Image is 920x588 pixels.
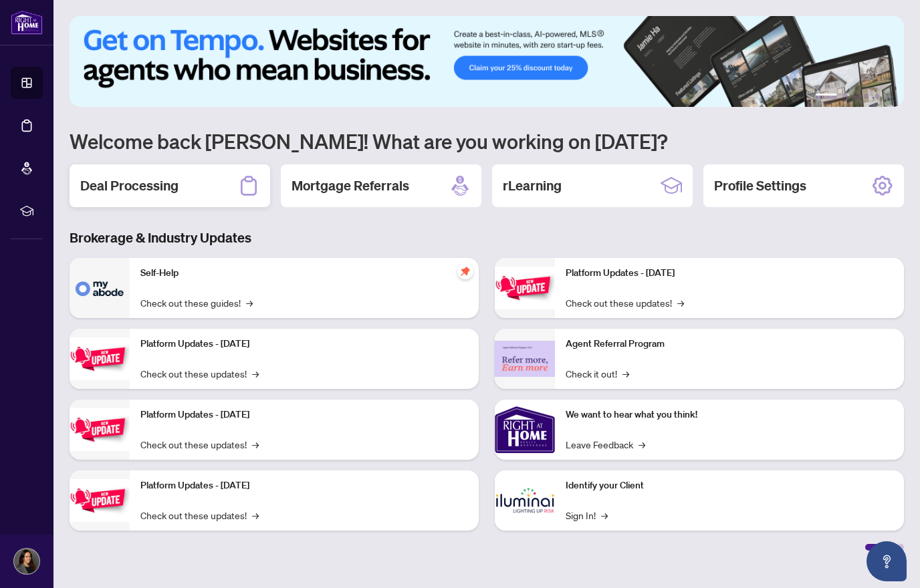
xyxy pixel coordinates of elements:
h2: rLearning [503,176,562,195]
img: Platform Updates - September 16, 2025 [70,337,130,380]
p: Platform Updates - [DATE] [140,337,468,351]
img: Profile Icon [14,549,39,574]
img: We want to hear what you think! [495,400,555,460]
button: 1 [816,94,837,99]
a: Check it out!→ [566,366,629,381]
a: Leave Feedback→ [566,437,645,452]
img: Platform Updates - July 8, 2025 [70,479,130,521]
span: → [639,437,645,452]
button: 4 [864,94,869,99]
p: We want to hear what you think! [566,408,893,422]
img: Platform Updates - July 21, 2025 [70,408,130,450]
p: Platform Updates - [DATE] [566,266,893,281]
span: → [677,295,684,310]
a: Check out these updates!→ [140,366,259,381]
button: 2 [842,94,848,99]
a: Sign In!→ [566,508,608,523]
img: Self-Help [70,258,130,318]
span: → [252,366,259,381]
span: → [601,508,608,523]
img: Platform Updates - June 23, 2025 [495,267,555,309]
a: Check out these updates!→ [566,295,684,310]
span: → [252,508,259,523]
button: 5 [875,94,880,99]
button: 6 [885,94,891,99]
p: Platform Updates - [DATE] [140,478,468,493]
span: → [252,437,259,452]
a: Check out these guides!→ [140,295,253,310]
p: Self-Help [140,266,468,281]
h3: Brokerage & Industry Updates [70,229,904,247]
span: → [622,366,629,381]
h1: Welcome back [PERSON_NAME]! What are you working on [DATE]? [70,128,904,154]
button: Open asap [867,541,907,581]
h2: Profile Settings [714,176,806,195]
p: Identify your Client [566,478,893,493]
img: Agent Referral Program [495,341,555,378]
a: Check out these updates!→ [140,437,259,452]
h2: Deal Processing [80,176,179,195]
button: 3 [853,94,858,99]
p: Agent Referral Program [566,337,893,351]
a: Check out these updates!→ [140,508,259,523]
span: pushpin [457,263,473,279]
h2: Mortgage Referrals [292,176,409,195]
span: → [246,295,253,310]
img: Identify your Client [495,470,555,531]
img: Slide 0 [70,16,904,107]
p: Platform Updates - [DATE] [140,408,468,422]
img: logo [11,10,43,35]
